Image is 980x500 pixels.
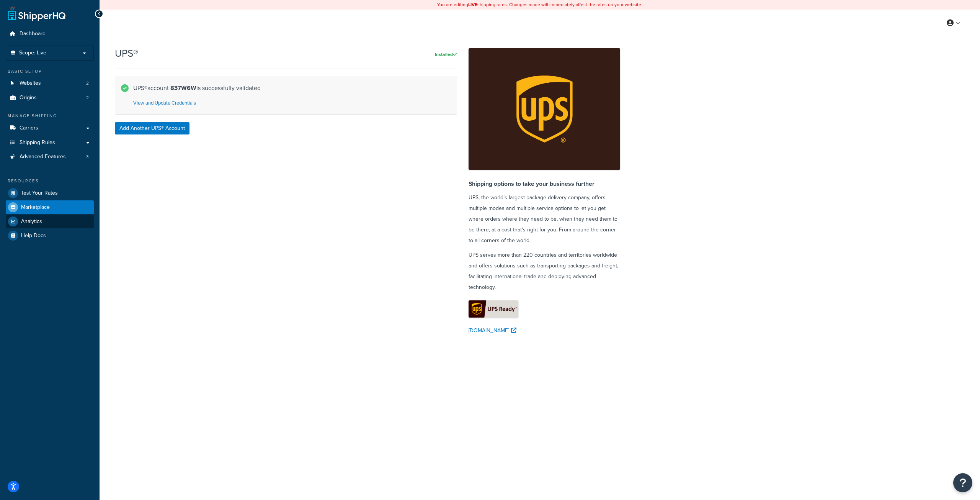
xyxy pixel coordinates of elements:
span: Test Your Rates [21,190,58,197]
button: Add Another UPS® Account [115,122,189,134]
a: Advanced Features3 [6,150,94,164]
a: Carriers [6,121,94,135]
a: Test Your Rates [6,186,94,200]
p: UPS serves more than 220 countries and territories worldwide and offers solutions such as transpo... [469,250,620,293]
span: Carriers [20,125,38,131]
a: View and Update Credentials [133,99,196,107]
span: Websites [20,80,41,87]
li: Advanced Features [6,150,94,164]
span: Analytics [21,218,42,225]
span: 2 [86,80,89,87]
b: LIVE [468,1,477,8]
a: [DOMAIN_NAME] [469,325,518,336]
div: Resources [6,178,94,184]
a: Analytics [6,215,94,228]
button: Open Resource Center [953,473,972,492]
span: Advanced Features [20,154,66,160]
a: UPS Ready [469,305,518,313]
p: UPS, the world’s largest package delivery company, offers multiple modes and multiple service opt... [469,192,620,246]
a: Websites2 [6,76,94,90]
h2: UPS® [115,48,138,59]
strong: 837W6W [170,84,196,92]
a: Marketplace [6,200,94,214]
li: Websites [6,76,94,90]
a: Help Docs [6,229,94,243]
span: Dashboard [20,31,46,37]
p: UPS® account is successfully validated [133,83,451,93]
img: UPS Ready [469,300,518,318]
li: Origins [6,91,94,105]
div: Installed [144,49,457,60]
a: Origins2 [6,91,94,105]
img: app-ups.png [469,48,620,170]
span: Help Docs [21,233,46,239]
span: Origins [20,95,37,101]
a: Dashboard [6,27,94,41]
span: Scope: Live [19,50,46,56]
span: Marketplace [21,204,50,211]
div: Manage Shipping [6,113,94,119]
div: Basic Setup [6,68,94,75]
h4: Shipping options to take your business further [469,179,620,189]
span: 3 [86,154,89,160]
span: 2 [86,95,89,101]
span: Shipping Rules [20,139,55,146]
a: Shipping Rules [6,136,94,150]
